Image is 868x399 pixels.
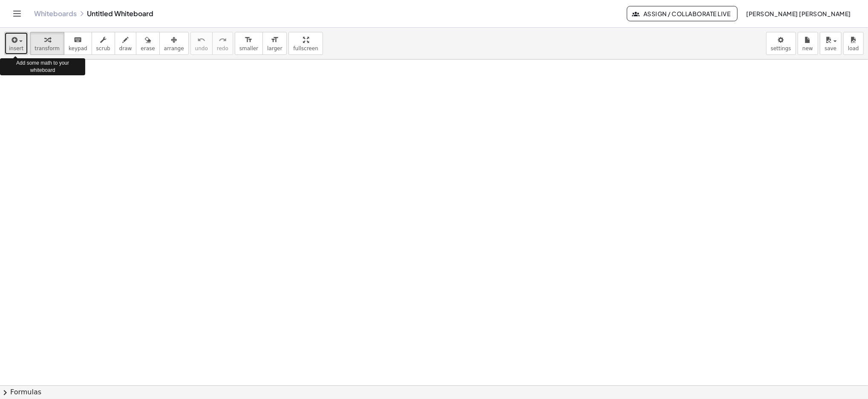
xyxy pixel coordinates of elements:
i: keyboard [74,35,82,45]
button: keyboardkeypad [64,32,92,55]
span: redo [217,46,228,51]
span: smaller [239,46,258,51]
span: save [825,46,836,51]
button: scrub [92,32,115,55]
button: Toggle navigation [10,7,24,20]
button: fullscreen [288,32,323,55]
button: [PERSON_NAME] [PERSON_NAME] [739,6,858,21]
span: larger [267,46,282,51]
button: format_sizelarger [262,32,287,55]
span: new [802,46,813,51]
i: format_size [245,35,253,45]
a: Whiteboards [34,9,77,18]
span: settings [771,46,791,51]
button: new [798,32,818,55]
button: redoredo [212,32,233,55]
span: draw [119,46,132,51]
span: scrub [96,46,110,51]
button: insert [4,32,28,55]
button: erase [136,32,159,55]
i: undo [197,35,205,45]
i: format_size [271,35,279,45]
span: Assign / Collaborate Live [634,10,731,17]
button: arrange [159,32,189,55]
span: arrange [164,46,184,51]
span: [PERSON_NAME] [PERSON_NAME] [746,10,851,17]
span: undo [195,46,208,51]
span: load [848,46,859,51]
button: draw [115,32,137,55]
span: transform [35,46,60,51]
button: save [820,32,842,55]
span: fullscreen [293,46,318,51]
span: erase [141,46,155,51]
button: load [843,32,864,55]
button: transform [30,32,64,55]
button: undoundo [190,32,213,55]
button: Assign / Collaborate Live [627,6,738,21]
button: settings [766,32,796,55]
i: redo [219,35,227,45]
span: insert [9,46,23,51]
span: keypad [69,46,87,51]
button: format_sizesmaller [235,32,263,55]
